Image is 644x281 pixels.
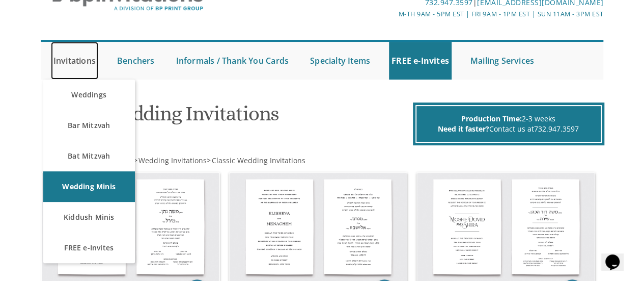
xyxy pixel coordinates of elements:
a: Wedding Minis [43,171,135,202]
a: Wedding Invitations [137,156,207,165]
a: Invitations [51,42,98,80]
a: Benchers [115,42,157,80]
a: Mailing Services [468,42,537,80]
a: Bat Mitzvah [43,141,135,171]
a: FREE e-Invites [389,42,452,80]
a: FREE e-Invites [43,233,135,263]
a: Kiddush Minis [43,202,135,233]
span: Classic Wedding Invitations [212,156,305,165]
a: Weddings [43,80,135,110]
a: Informals / Thank You Cards [174,42,291,80]
a: Specialty Items [307,42,373,80]
span: > [207,156,305,165]
div: 2-3 weeks Contact us at [415,105,602,143]
a: 732.947.3597 [534,124,579,134]
a: Bar Mitzvah [43,110,135,141]
span: Wedding Invitations [138,156,207,165]
div: : [41,156,322,166]
h1: Classic Wedding Invitations [43,103,410,133]
span: > [133,156,207,165]
span: Production Time: [461,114,522,123]
span: Need it faster? [438,124,489,134]
iframe: chat widget [601,240,634,271]
div: M-Th 9am - 5pm EST | Fri 9am - 1pm EST | Sun 11am - 3pm EST [229,9,603,19]
a: Classic Wedding Invitations [211,156,305,165]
